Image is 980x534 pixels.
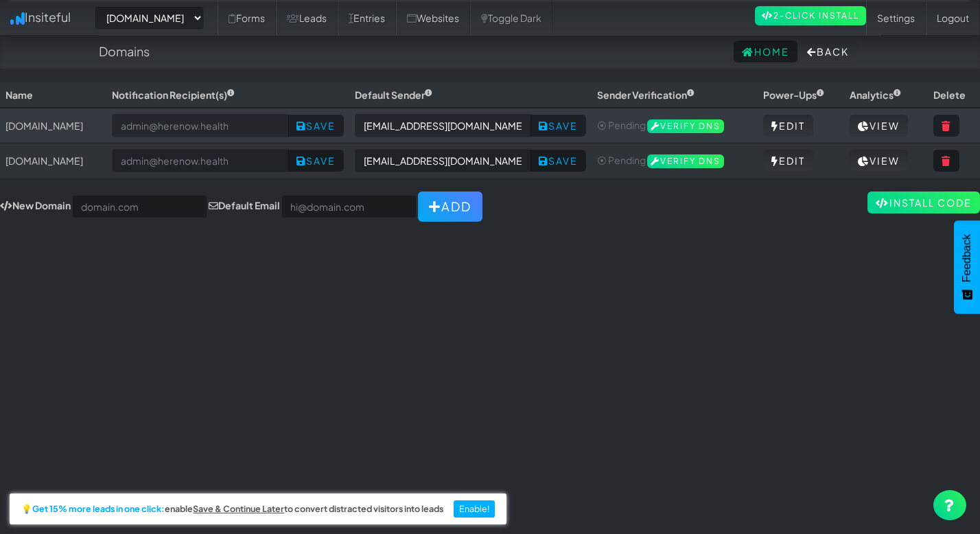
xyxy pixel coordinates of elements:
input: domain.com [72,195,207,218]
button: Back [799,40,857,62]
a: Edit [763,150,813,172]
a: Leads [276,1,338,35]
strong: Get 15% more leads in one click: [32,504,165,514]
span: Feedback [961,234,973,282]
h2: 💡 enable to convert distracted visitors into leads [21,504,443,514]
a: View [850,150,908,172]
a: Save & Continue Later [193,504,284,514]
span: Verify DNS [647,119,724,133]
a: Settings [866,1,926,35]
a: View [850,115,908,137]
input: admin@herenow.health [112,149,288,172]
span: Default Sender [355,89,432,101]
span: Notification Recipient(s) [112,89,235,101]
button: Save [288,115,344,137]
button: Save [288,150,344,172]
span: Analytics [850,89,901,101]
span: ⦿ Pending [597,154,646,166]
a: Websites [396,1,470,35]
a: Verify DNS [647,154,724,166]
a: Forms [218,1,276,35]
img: icon.png [10,12,25,25]
input: admin@herenow.health [112,114,288,137]
a: Install Code [867,191,980,213]
a: Toggle Dark [470,1,552,35]
h4: Domains [99,45,150,58]
label: Default Email [209,198,280,212]
span: ⦿ Pending [597,119,646,131]
u: Save & Continue Later [193,503,284,514]
button: Feedback - Show survey [954,220,980,314]
span: Sender Verification [597,89,695,101]
a: Entries [338,1,396,35]
a: Logout [926,1,980,35]
button: Save [530,150,586,172]
a: Verify DNS [647,119,724,131]
input: hi@domain.com [281,195,417,218]
span: Power-Ups [763,89,824,101]
input: hi@example.com [355,114,531,137]
button: Add [418,191,482,222]
a: Edit [763,115,813,137]
button: Enable! [454,500,495,518]
button: Save [530,115,586,137]
a: 2-Click Install [755,6,866,25]
th: Delete [928,82,980,108]
span: Verify DNS [647,154,724,168]
a: Home [734,40,797,62]
input: hi@example.com [355,149,531,172]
